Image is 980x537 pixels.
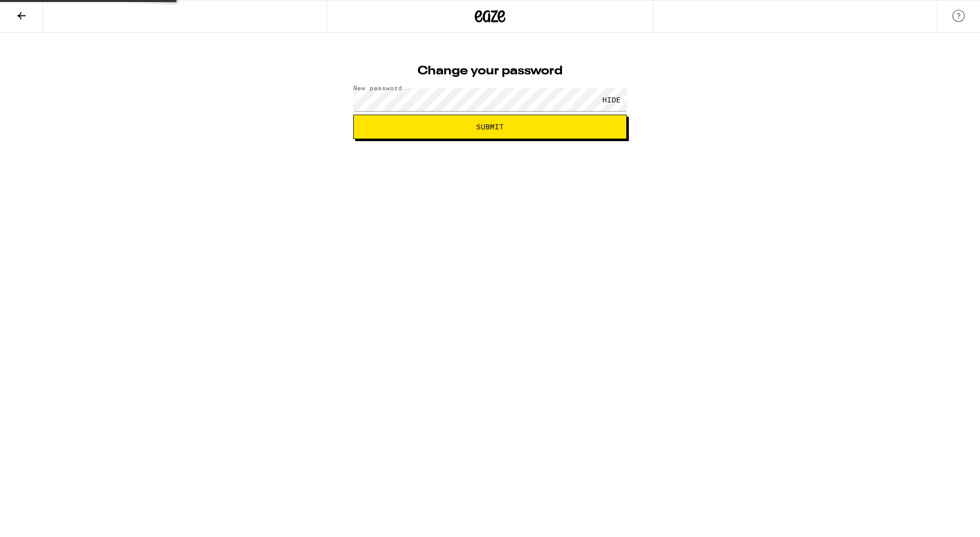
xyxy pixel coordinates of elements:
[353,65,627,77] h1: Change your password
[596,88,627,111] div: HIDE
[353,85,402,91] label: New password
[6,7,73,15] span: Hi. Need any help?
[476,123,504,130] span: Submit
[353,115,627,139] button: Submit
